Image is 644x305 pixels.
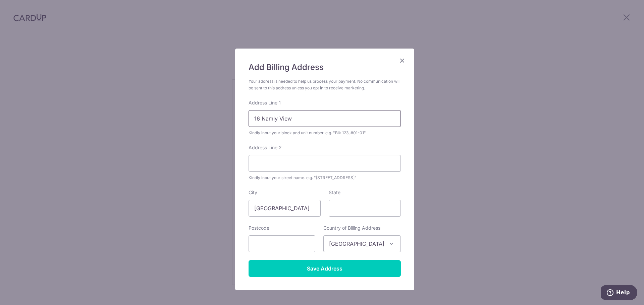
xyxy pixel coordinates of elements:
[249,225,269,231] label: Postcode
[323,225,380,231] label: Country of Billing Address
[323,235,401,252] span: Singapore
[249,130,401,136] div: Kindly input your block and unit number. e.g. "Blk 123, #01-01"
[249,144,282,151] label: Address Line 2
[398,57,406,65] button: Close
[324,236,400,252] span: Singapore
[249,62,401,73] h5: Add Billing Address
[249,99,281,106] label: Address Line 1
[249,174,401,181] div: Kindly input your street name. e.g. "[STREET_ADDRESS]"
[15,5,29,11] span: Help
[249,189,257,196] label: City
[601,285,637,302] iframe: Opens a widget where you can find more information
[329,189,340,196] label: State
[249,78,401,91] div: Your address is needed to help us process your payment. No communication will be sent to this add...
[249,260,401,277] input: Save Address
